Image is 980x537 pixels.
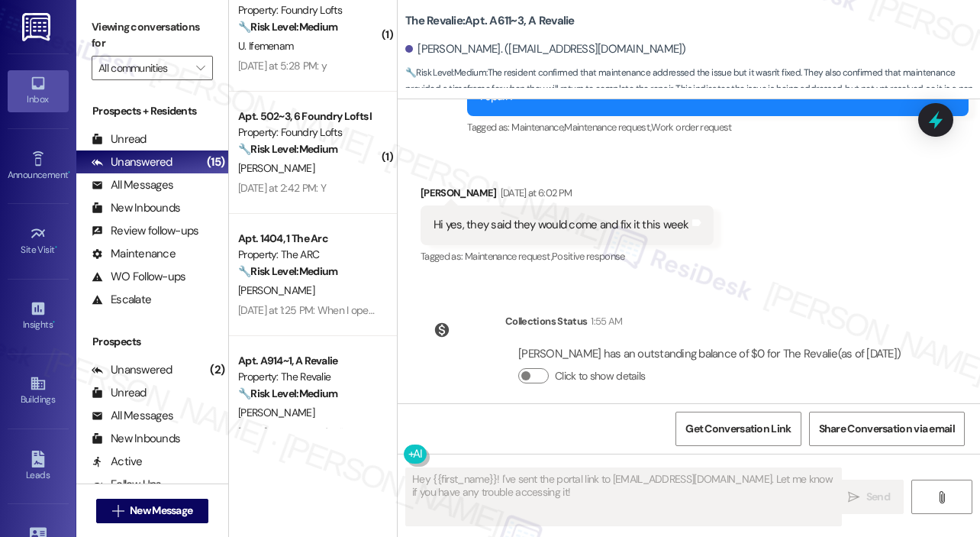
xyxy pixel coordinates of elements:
i:  [196,62,205,74]
textarea: Hey {{first_name}}! I've sent the portal link to [EMAIL_ADDRESS][DOMAIN_NAME]. Let me know if you... [406,468,841,526]
div: New Inbounds [92,200,180,216]
span: Share Conversation via email [819,421,955,437]
div: [DATE] at 5:28 PM: y [238,59,327,73]
div: Apt. A914~1, A Revalie [238,353,379,369]
span: U. Ifemenam [238,39,293,53]
span: Maintenance request , [564,121,651,134]
button: Send [834,480,904,514]
div: Collections Status [505,313,587,329]
div: 1:55 AM [587,313,622,329]
div: Prospects + Residents [76,103,228,119]
a: Site Visit • [8,221,69,262]
div: Unanswered [92,154,172,170]
div: WO Follow-ups [92,269,185,285]
div: Property: Foundry Lofts [238,125,379,141]
div: Apt. 502~3, 6 Foundry Lofts I [238,108,379,125]
button: Share Conversation via email [809,412,965,446]
a: Insights • [8,296,69,337]
div: Tagged as: [421,245,714,267]
div: Prospects [76,334,228,350]
span: : The resident confirmed that maintenance addressed the issue but it wasn't fixed. They also conf... [405,65,980,114]
label: Viewing conversations for [92,15,213,56]
a: Buildings [8,370,69,412]
img: ResiDesk Logo [22,13,53,41]
strong: 🔧 Risk Level: Medium [238,387,337,400]
div: Unread [92,385,147,401]
i:  [112,505,124,517]
span: Get Conversation Link [685,421,791,437]
span: New Message [130,503,192,519]
span: Maintenance , [511,121,564,134]
a: Inbox [8,70,69,112]
strong: 🔧 Risk Level: Medium [238,20,337,34]
div: [DATE] at 11:26 AM: It's all good now 👍🏻 you can close the work order [238,425,536,439]
span: Send [866,489,890,505]
div: Property: The ARC [238,247,379,263]
div: Maintenance [92,246,176,262]
div: New Inbounds [92,431,180,447]
a: Leads [8,446,69,487]
div: All Messages [92,408,173,424]
b: The Revalie: Apt. A611~3, A Revalie [405,13,575,29]
span: • [55,242,57,253]
div: Hi yes, they said they would come and fix it this week [434,217,689,233]
div: Apt. 1404, 1 The Arc [238,231,379,247]
input: All communities [98,56,189,80]
span: [PERSON_NAME] [238,161,314,175]
div: Property: The Revalie [238,369,379,385]
span: • [53,317,55,328]
div: [DATE] at 6:02 PM [497,185,572,201]
div: Property: Foundry Lofts [238,2,379,18]
label: Click to show details [555,368,645,384]
span: Work order request [651,121,731,134]
i:  [936,491,947,503]
strong: 🔧 Risk Level: Medium [238,264,337,278]
div: [DATE] at 2:42 PM: Y [238,181,326,195]
span: • [68,167,70,178]
div: Escalate [92,292,151,308]
strong: 🔧 Risk Level: Medium [405,66,486,79]
div: Unanswered [92,362,172,378]
button: Get Conversation Link [675,412,801,446]
span: [PERSON_NAME] [238,406,314,419]
div: Active [92,454,143,470]
span: Positive response [552,250,625,263]
span: Maintenance request , [465,250,552,263]
div: (15) [203,150,228,174]
i:  [848,491,859,503]
div: Tagged as: [467,116,969,138]
div: [PERSON_NAME] has an outstanding balance of $0 for The Revalie (as of [DATE]) [518,346,901,362]
span: [PERSON_NAME] [238,283,314,297]
div: Follow Ups [92,477,162,493]
div: All Messages [92,177,173,193]
strong: 🔧 Risk Level: Medium [238,142,337,156]
div: [PERSON_NAME]. ([EMAIL_ADDRESS][DOMAIN_NAME]) [405,41,686,57]
div: Unread [92,131,147,147]
div: Review follow-ups [92,223,198,239]
div: (2) [206,358,228,382]
div: [PERSON_NAME] [421,185,714,206]
button: New Message [96,499,209,523]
